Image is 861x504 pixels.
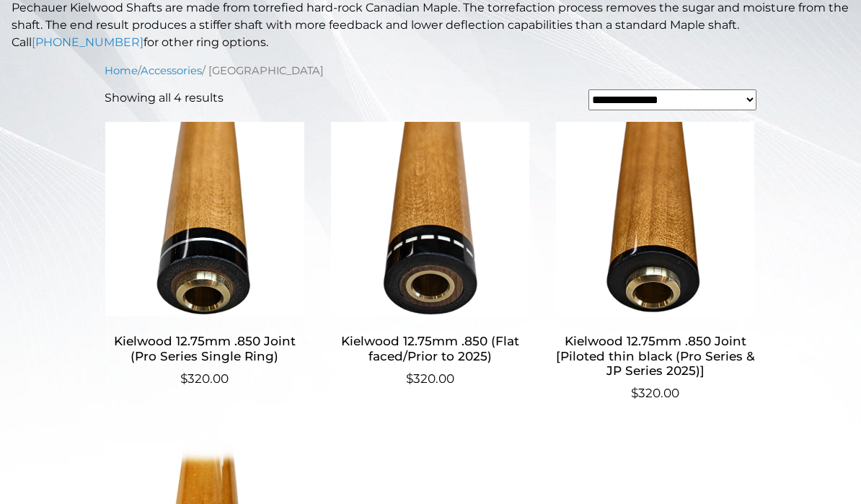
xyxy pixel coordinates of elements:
img: Kielwood 12.75mm .850 (Flat faced/Prior to 2025) [330,122,530,317]
nav: Breadcrumb [105,63,756,79]
a: Home [105,64,138,77]
img: Kielwood 12.75mm .850 Joint (Pro Series Single Ring) [105,122,305,317]
h2: Kielwood 12.75mm .850 Joint (Pro Series Single Ring) [105,328,305,370]
a: Kielwood 12.75mm .850 (Flat faced/Prior to 2025) $320.00 [330,122,530,388]
a: [PHONE_NUMBER] [32,35,143,49]
span: $ [180,371,187,386]
bdi: 320.00 [180,371,229,386]
a: Accessories [141,64,202,77]
bdi: 320.00 [631,386,679,400]
a: Kielwood 12.75mm .850 Joint (Pro Series Single Ring) $320.00 [105,122,305,388]
img: Kielwood 12.75mm .850 Joint [Piloted thin black (Pro Series & JP Series 2025)] [555,122,756,317]
span: $ [406,371,413,386]
h2: Kielwood 12.75mm .850 Joint [Piloted thin black (Pro Series & JP Series 2025)] [555,328,756,384]
h2: Kielwood 12.75mm .850 (Flat faced/Prior to 2025) [330,328,530,370]
select: Shop order [588,89,756,110]
span: $ [631,386,638,400]
bdi: 320.00 [406,371,454,386]
p: Showing all 4 results [105,89,224,107]
a: Kielwood 12.75mm .850 Joint [Piloted thin black (Pro Series & JP Series 2025)] $320.00 [555,122,756,403]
